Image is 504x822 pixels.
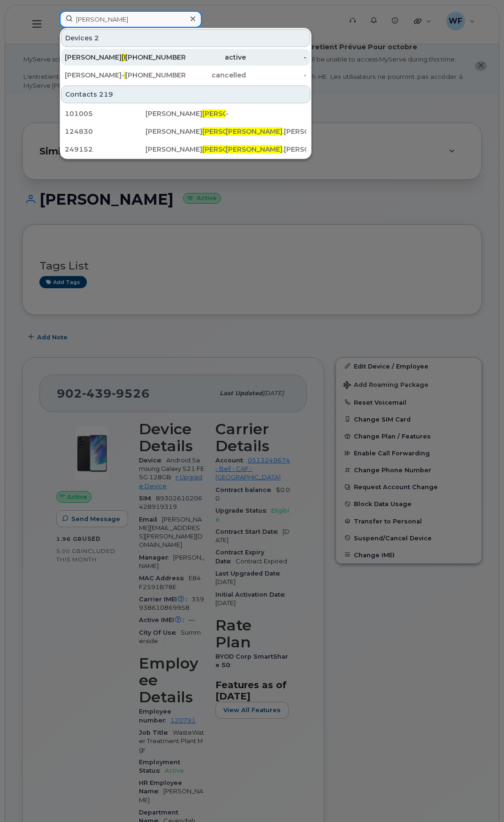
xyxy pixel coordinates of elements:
[94,33,99,43] span: 2
[246,53,306,62] div: -
[145,127,226,136] div: [PERSON_NAME]
[61,29,310,47] div: Devices
[65,70,125,80] div: [PERSON_NAME]-
[61,141,310,158] a: 249152[PERSON_NAME][PERSON_NAME][PERSON_NAME].[PERSON_NAME][EMAIL_ADDRESS][PERSON_NAME][DOMAIN_NAME]
[202,145,259,154] span: [PERSON_NAME]
[61,105,310,122] a: 101005[PERSON_NAME][PERSON_NAME]-
[61,67,310,84] a: [PERSON_NAME]-[PERSON_NAME][PHONE_NUMBER]cancelled-
[61,85,310,103] div: Contacts
[124,71,181,79] span: [PERSON_NAME]
[226,109,306,118] div: -
[65,109,145,118] div: 101005
[65,127,145,136] div: 124830
[145,145,226,154] div: [PERSON_NAME]
[186,53,246,62] div: active
[246,70,306,80] div: -
[65,145,145,154] div: 249152
[226,145,306,154] div: .[PERSON_NAME][EMAIL_ADDRESS][PERSON_NAME][DOMAIN_NAME]
[226,127,306,136] div: .[PERSON_NAME][EMAIL_ADDRESS][PERSON_NAME][DOMAIN_NAME]
[122,53,178,61] span: [PERSON_NAME]
[61,49,310,66] a: [PERSON_NAME][PERSON_NAME][PHONE_NUMBER]active-
[125,53,186,62] div: [PHONE_NUMBER]
[145,109,226,118] div: [PERSON_NAME]
[226,127,283,136] span: [PERSON_NAME]
[226,145,283,154] span: [PERSON_NAME]
[202,109,259,118] span: [PERSON_NAME]
[186,70,246,80] div: cancelled
[125,70,186,80] div: [PHONE_NUMBER]
[65,53,125,62] div: [PERSON_NAME]
[61,123,310,140] a: 124830[PERSON_NAME][PERSON_NAME][PERSON_NAME].[PERSON_NAME][EMAIL_ADDRESS][PERSON_NAME][DOMAIN_NAME]
[202,127,259,136] span: [PERSON_NAME]
[99,90,113,99] span: 219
